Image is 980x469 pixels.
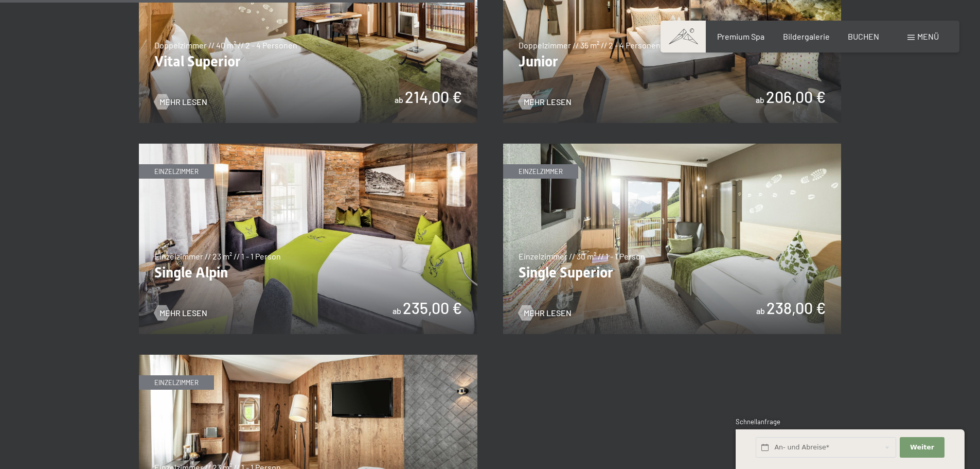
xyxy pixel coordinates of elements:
span: Weiter [910,443,934,452]
a: Single Relax [139,355,477,361]
span: Mehr Lesen [524,307,572,319]
a: Mehr Lesen [519,96,572,108]
a: BUCHEN [848,31,879,41]
a: Bildergalerie [783,31,830,41]
span: Mehr Lesen [524,96,572,108]
a: Single Alpin [139,144,477,150]
span: Menü [917,31,939,41]
a: Single Superior [503,144,842,150]
a: Mehr Lesen [519,307,572,319]
img: Single Superior [503,144,842,334]
a: Mehr Lesen [154,96,207,108]
span: Mehr Lesen [159,307,207,319]
span: Mehr Lesen [159,96,207,108]
img: Single Alpin [139,144,477,334]
a: Mehr Lesen [154,307,207,319]
button: Weiter [900,437,944,458]
a: Premium Spa [717,31,764,41]
span: Schnellanfrage [736,418,780,426]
